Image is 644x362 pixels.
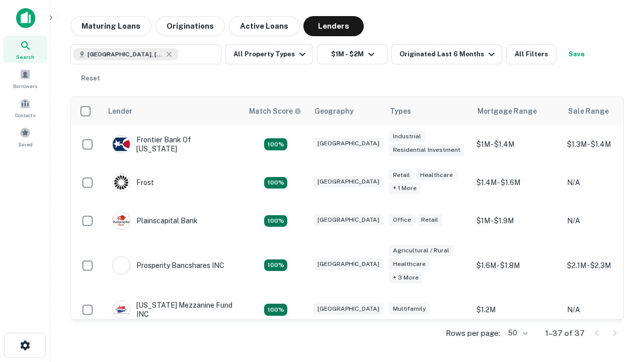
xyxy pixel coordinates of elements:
span: Contacts [15,111,35,119]
img: picture [113,212,130,229]
div: Sale Range [568,105,609,117]
button: Save your search to get updates of matches that match your search criteria. [560,44,593,64]
a: Borrowers [3,65,47,92]
th: Capitalize uses an advanced AI algorithm to match your search with the best lender. The match sco... [243,97,308,125]
button: Reset [74,68,107,88]
img: picture [113,136,130,153]
div: + 3 more [389,272,423,284]
div: Geography [314,105,354,117]
div: Frost [112,173,154,192]
th: Lender [102,97,243,125]
span: [GEOGRAPHIC_DATA], [GEOGRAPHIC_DATA], [GEOGRAPHIC_DATA] [88,50,163,59]
span: Saved [18,140,33,148]
td: $1M - $1.4M [471,125,562,163]
div: [GEOGRAPHIC_DATA] [313,214,383,226]
div: Types [390,105,411,117]
div: Matching Properties: 4, hasApolloMatch: undefined [264,177,287,189]
div: Industrial [389,131,425,142]
h6: Match Score [249,106,299,117]
button: Maturing Loans [70,16,151,36]
button: $1M - $2M [317,44,387,64]
div: [GEOGRAPHIC_DATA] [313,138,383,149]
div: Originated Last 6 Months [399,48,498,60]
div: Capitalize uses an advanced AI algorithm to match your search with the best lender. The match sco... [249,106,301,117]
p: Rows per page: [446,327,500,339]
div: Matching Properties: 5, hasApolloMatch: undefined [264,304,287,316]
div: Lender [108,105,132,117]
div: Retail [417,214,442,226]
a: Saved [3,123,47,150]
td: $1M - $1.9M [471,202,562,240]
button: Lenders [303,16,364,36]
div: [GEOGRAPHIC_DATA] [313,176,383,188]
button: All Filters [506,44,556,64]
button: Originated Last 6 Months [391,44,502,64]
div: + 1 more [389,183,421,194]
img: capitalize-icon.png [16,8,35,28]
img: picture [113,174,130,191]
a: Contacts [3,94,47,121]
div: Mortgage Range [477,105,537,117]
span: Search [16,53,34,61]
div: Prosperity Bancshares INC [112,256,224,275]
img: picture [113,301,130,318]
div: [GEOGRAPHIC_DATA] [313,258,383,270]
a: Search [3,36,47,63]
div: Healthcare [389,258,430,270]
td: $1.2M [471,291,562,329]
div: Plainscapital Bank [112,212,198,230]
div: Matching Properties: 6, hasApolloMatch: undefined [264,259,287,271]
div: Office [389,214,415,226]
button: All Property Types [225,44,313,64]
p: 1–37 of 37 [545,327,585,339]
div: Healthcare [416,169,457,181]
div: Residential Investment [389,144,464,156]
div: Agricultural / Rural [389,245,453,256]
iframe: Chat Widget [594,249,644,298]
th: Types [384,97,471,125]
th: Geography [308,97,384,125]
div: [GEOGRAPHIC_DATA] [313,303,383,315]
span: Borrowers [13,82,37,90]
button: Originations [155,16,225,36]
div: [US_STATE] Mezzanine Fund INC [112,301,233,319]
div: Multifamily [389,303,430,315]
button: Active Loans [229,16,299,36]
div: Matching Properties: 4, hasApolloMatch: undefined [264,138,287,150]
td: $1.6M - $1.8M [471,240,562,291]
div: Retail [389,169,414,181]
td: $1.4M - $1.6M [471,163,562,202]
img: picture [113,257,130,274]
div: Matching Properties: 4, hasApolloMatch: undefined [264,215,287,227]
th: Mortgage Range [471,97,562,125]
div: Frontier Bank Of [US_STATE] [112,135,233,153]
div: 50 [504,326,529,340]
